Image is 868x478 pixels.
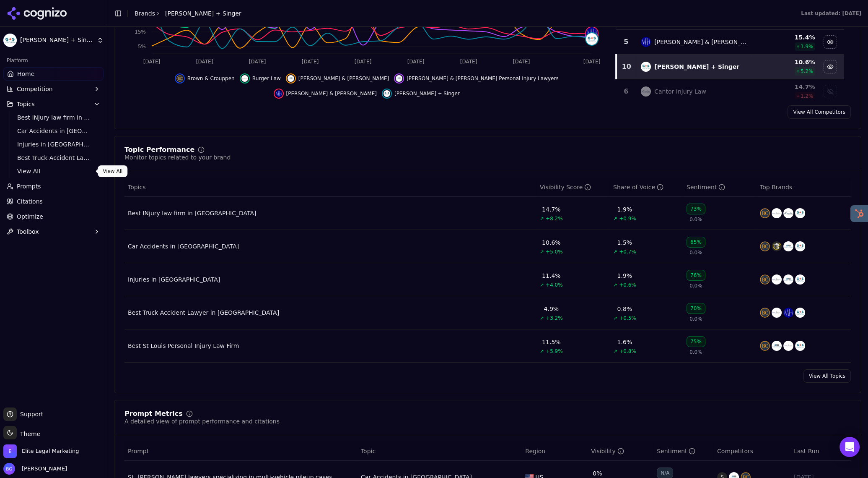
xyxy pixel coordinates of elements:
[542,338,560,346] div: 11.5%
[687,183,725,191] div: Sentiment
[653,442,714,461] th: sentiment
[540,248,544,255] span: ↗
[788,105,851,119] a: View All Competitors
[617,205,632,214] div: 1.9%
[760,208,770,218] img: brown & crouppen
[3,210,104,223] a: Optimize
[394,73,558,84] button: Hide schultz & myers personal injury lawyers data
[772,308,782,318] img: burger law
[772,241,782,251] img: roach law
[513,59,530,65] tspan: [DATE]
[839,437,860,457] div: Open Intercom Messenger
[128,342,239,350] a: Best St Louis Personal Injury Law Firm
[755,58,815,66] div: 10.6 %
[617,272,632,280] div: 1.9%
[3,67,104,81] a: Home
[783,308,793,318] img: miller & hine
[760,274,770,285] img: brown & crouppen
[801,10,861,17] div: Last updated: [DATE]
[616,55,844,79] tr: 10goldblatt + singer[PERSON_NAME] + Singer10.6%5.2%Hide goldblatt + singer data
[3,82,104,96] button: Competition
[714,442,790,461] th: Competitors
[619,248,636,255] span: +0.7%
[128,275,220,284] div: Injuries in [GEOGRAPHIC_DATA]
[783,241,793,251] img: schultz & myers personal injury lawyers
[619,315,636,321] span: +0.5%
[687,303,705,314] div: 70%
[683,178,757,197] th: sentiment
[128,242,239,251] div: Car Accidents in [GEOGRAPHIC_DATA]
[135,29,146,35] tspan: 15%
[689,282,702,289] span: 0.0%
[540,315,544,321] span: ↗
[525,447,545,455] span: Region
[613,348,617,355] span: ↗
[275,90,282,97] img: miller & hine
[613,183,663,191] div: Share of Voice
[17,70,34,78] span: Home
[286,90,377,97] span: [PERSON_NAME] & [PERSON_NAME]
[803,369,851,383] a: View All Topics
[619,282,636,288] span: +0.6%
[286,73,389,84] button: Hide schultz & myers data
[617,338,632,346] div: 1.6%
[14,125,93,137] a: Car Accidents in [GEOGRAPHIC_DATA]
[795,308,805,318] img: goldblatt + singer
[3,463,67,475] button: Open user button
[124,146,194,153] div: Topic Performance
[760,183,792,191] span: Top Brands
[17,227,39,236] span: Toolbox
[14,138,93,150] a: Injuries in [GEOGRAPHIC_DATA]
[755,83,815,91] div: 14.7 %
[755,33,815,42] div: 15.4 %
[689,249,702,256] span: 0.0%
[772,208,782,218] img: burger law
[619,37,632,47] div: 5
[383,90,390,97] img: goldblatt + singer
[687,270,705,281] div: 76%
[3,97,104,111] button: Topics
[540,183,591,191] div: Visibility Score
[135,10,155,17] a: Brands
[302,59,319,65] tspan: [DATE]
[128,308,279,317] div: Best Truck Accident Lawyer in [GEOGRAPHIC_DATA]
[617,238,632,247] div: 1.5%
[760,241,770,251] img: brown & crouppen
[394,90,460,97] span: [PERSON_NAME] + Singer
[687,336,705,347] div: 75%
[586,27,598,39] img: miller & hine
[3,444,79,458] button: Open organization switcher
[689,316,702,322] span: 0.0%
[382,89,460,99] button: Hide goldblatt + singer data
[14,152,93,164] a: Best Truck Accident Lawyer in [GEOGRAPHIC_DATA]
[355,59,372,65] tspan: [DATE]
[546,315,563,321] span: +3.2%
[17,113,90,122] span: Best INjury law firm in [GEOGRAPHIC_DATA]
[546,282,563,288] span: +4.0%
[124,417,280,426] div: A detailed view of prompt performance and citations
[3,34,17,47] img: Goldblatt + Singer
[760,308,770,318] img: brown & crouppen
[3,444,17,458] img: Elite Legal Marketing
[654,38,749,46] div: [PERSON_NAME] & [PERSON_NAME]
[128,209,256,217] div: Best INjury law firm in [GEOGRAPHIC_DATA]
[18,465,67,473] span: [PERSON_NAME]
[801,43,814,50] span: 1.9 %
[772,341,782,351] img: schultz & myers
[790,442,851,461] th: Last Run
[613,315,617,321] span: ↗
[124,178,851,363] div: Data table
[757,178,851,197] th: Top Brands
[196,59,213,65] tspan: [DATE]
[619,86,632,97] div: 6
[17,100,35,108] span: Topics
[824,60,837,73] button: Hide goldblatt + singer data
[717,447,753,455] span: Competitors
[124,442,358,461] th: Prompt
[546,248,563,255] span: +5.0%
[103,168,122,175] p: View All
[14,165,93,177] a: View All
[536,178,610,197] th: visibilityScore
[128,183,146,191] span: Topics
